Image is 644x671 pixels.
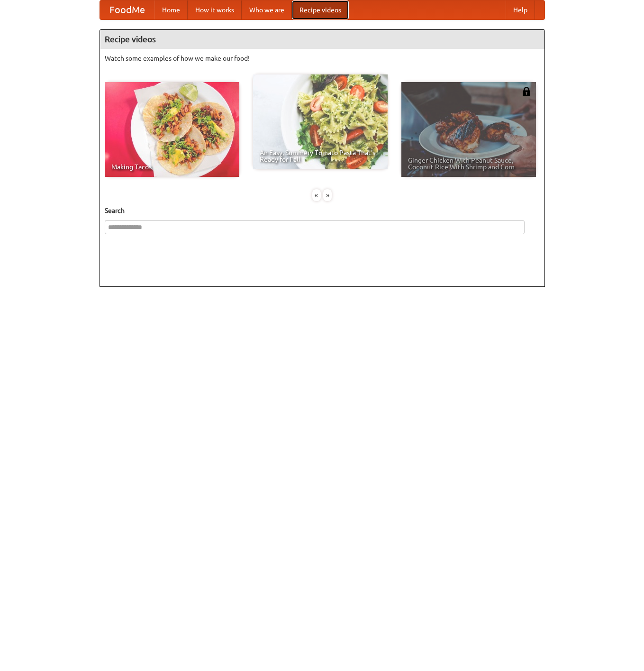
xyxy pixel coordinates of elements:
div: « [312,189,321,201]
div: » [323,189,332,201]
h5: Search [105,206,540,215]
h4: Recipe videos [100,30,544,49]
a: Help [506,0,535,19]
p: Watch some examples of how we make our food! [105,54,540,63]
a: FoodMe [100,0,154,19]
a: Home [154,0,188,19]
a: Who we are [242,0,292,19]
a: An Easy, Summery Tomato Pasta That's Ready for Fall [253,74,388,169]
a: How it works [188,0,242,19]
a: Recipe videos [292,0,349,19]
span: Making Tacos [111,164,233,170]
span: An Easy, Summery Tomato Pasta That's Ready for Fall [260,149,381,163]
a: Making Tacos [105,82,239,177]
img: 483408.png [522,87,531,96]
